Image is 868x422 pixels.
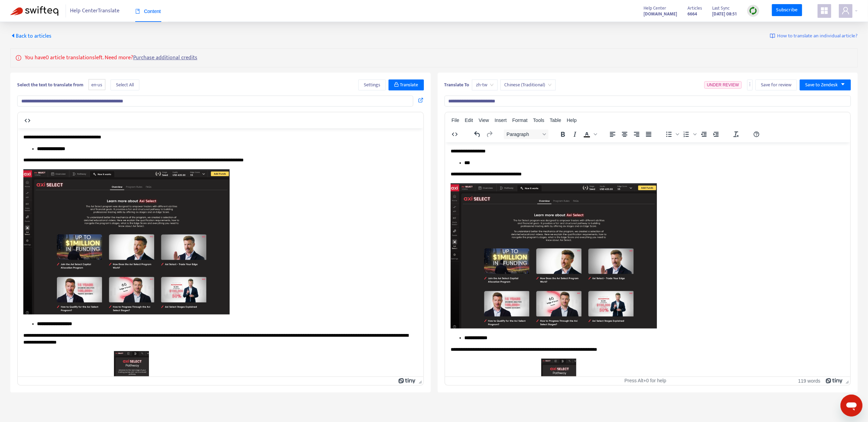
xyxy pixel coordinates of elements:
button: Decrease indent [698,129,710,139]
span: Edit [465,117,473,123]
span: Format [512,117,528,123]
iframe: Rich Text Area [18,128,423,376]
span: Last Sync [713,4,730,12]
span: en-us [89,79,105,90]
button: Clear formatting [730,129,742,139]
button: Align right [631,129,643,139]
span: appstore [820,7,829,15]
a: Purchase additional credits [133,53,197,62]
span: user [842,7,850,15]
span: info-circle [16,54,21,61]
button: Redo [484,129,495,139]
button: Bold [557,129,569,139]
span: Back to articles [10,32,51,41]
button: Align left [607,129,618,139]
span: book [135,9,140,14]
button: Block Paragraph [504,129,548,139]
b: Select the text to translate from [17,81,83,89]
span: Articles [688,4,702,12]
a: How to translate an individual article? [770,32,858,40]
button: Select All [111,79,139,90]
span: Settings [364,81,380,89]
a: Powered by Tiny [398,378,416,383]
button: Settings [358,79,386,90]
button: Translate [389,79,424,90]
span: Save to Zendesk [805,81,838,89]
button: Justify [643,129,655,139]
body: Rich Text Area. Press ALT-0 for help. [5,5,400,406]
button: Undo [472,129,483,139]
button: 119 words [798,378,821,384]
span: Help [567,117,577,123]
p: You have 0 article translations left. Need more? [25,54,197,62]
a: Powered by Tiny [826,378,843,383]
span: more [748,82,752,87]
strong: 6664 [688,10,697,18]
span: Save for review [761,81,791,89]
span: View [479,117,489,123]
a: [DOMAIN_NAME] [644,10,678,18]
img: image-link [770,33,775,39]
span: Tools [533,117,544,123]
img: 40810808293913 [5,41,212,186]
span: UNDER REVIEW [707,83,739,87]
span: Select All [116,81,134,89]
span: File [452,117,460,123]
strong: [DATE] 08:51 [713,10,737,18]
iframe: Button to launch messaging window [841,395,863,417]
body: Rich Text Area. Press ALT-0 for help. [5,5,400,399]
div: Numbered list [681,129,698,139]
span: Table [550,117,561,123]
div: Bullet list [663,129,680,139]
img: Swifteq [10,6,58,16]
a: Subscribe [772,4,802,16]
button: Increase indent [710,129,722,139]
button: more [747,79,753,90]
span: Paragraph [507,132,540,137]
div: Press Alt+0 for help [579,378,711,384]
span: zh-tw [476,80,494,90]
button: Italic [569,129,581,139]
button: Save for review [755,79,797,90]
div: Text color Black [581,129,598,139]
span: Content [135,9,161,14]
iframe: Rich Text Area [445,142,850,376]
span: Chinese (Traditional) [505,80,552,90]
button: Align center [619,129,630,139]
span: caret-down [841,82,845,87]
b: Translate To [444,81,470,89]
div: Press the Up and Down arrow keys to resize the editor. [416,377,423,385]
span: caret-left [10,33,16,38]
span: Help Center [644,4,667,12]
span: Translate [400,81,418,89]
img: sync.dc5367851b00ba804db3.png [749,7,757,15]
span: How to translate an individual article? [777,32,858,40]
span: Insert [495,117,507,123]
button: Save to Zendeskcaret-down [800,79,851,90]
div: Press the Up and Down arrow keys to resize the editor. [843,377,850,385]
button: Help [751,129,762,139]
span: Help Center Translate [70,4,120,17]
